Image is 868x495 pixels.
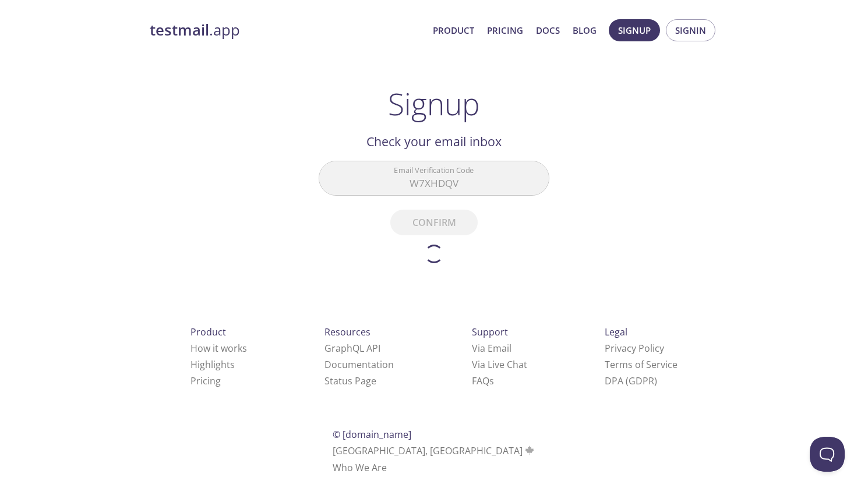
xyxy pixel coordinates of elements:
strong: testmail [150,20,209,40]
iframe: Help Scout Beacon - Open [810,437,845,472]
a: testmail.app [150,20,424,40]
span: © [DOMAIN_NAME] [333,428,411,441]
h2: Check your email inbox [319,132,549,151]
a: Via Live Chat [472,358,527,371]
a: Highlights [190,358,235,371]
a: FAQ [472,374,494,387]
a: Privacy Policy [605,342,664,355]
a: GraphQL API [324,342,380,355]
a: DPA (GDPR) [605,374,657,387]
a: Blog [573,23,597,38]
h1: Signup [388,86,480,121]
a: Product [433,23,474,38]
span: Product [190,326,226,338]
span: s [489,374,494,387]
span: Resources [324,326,371,338]
a: Docs [536,23,560,38]
span: Signin [675,23,706,38]
a: Documentation [324,358,394,371]
span: Support [472,326,508,338]
button: Signin [666,19,715,41]
a: Via Email [472,342,511,355]
span: Legal [605,326,627,338]
button: Signup [609,19,660,41]
a: How it works [190,342,247,355]
a: Pricing [190,374,221,387]
a: Status Page [324,374,376,387]
a: Terms of Service [605,358,678,371]
span: [GEOGRAPHIC_DATA], [GEOGRAPHIC_DATA] [333,444,536,457]
span: Signup [618,23,651,38]
a: Pricing [487,23,523,38]
a: Who We Are [333,461,387,474]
